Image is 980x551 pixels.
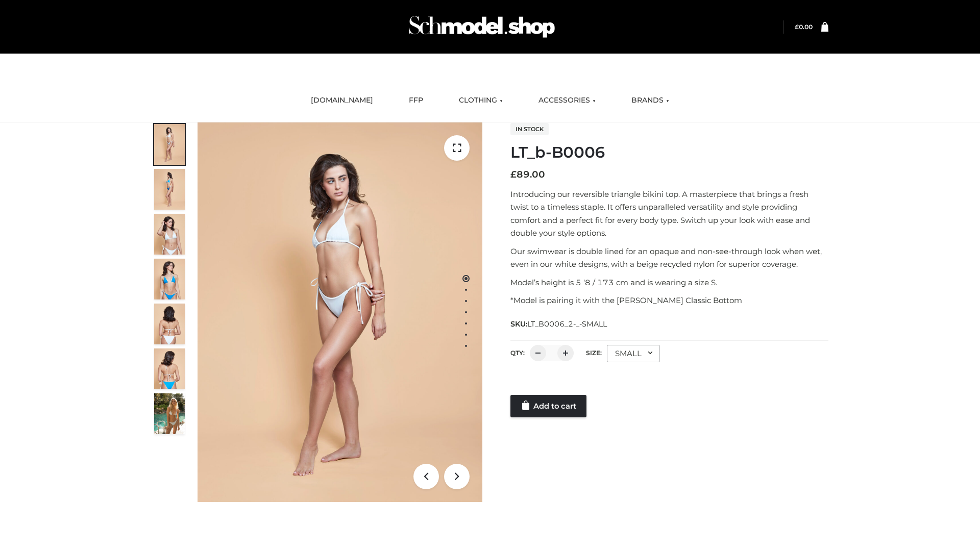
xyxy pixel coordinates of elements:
[154,214,185,255] img: ArielClassicBikiniTop_CloudNine_AzureSky_OW114ECO_3-scaled.jpg
[586,349,602,357] label: Size:
[795,23,813,31] bdi: 0.00
[154,124,185,165] img: ArielClassicBikiniTop_CloudNine_AzureSky_OW114ECO_1-scaled.jpg
[451,89,510,112] a: CLOTHING
[795,23,799,31] span: £
[154,259,185,299] img: ArielClassicBikiniTop_CloudNine_AzureSky_OW114ECO_4-scaled.jpg
[510,169,517,180] span: £
[198,122,482,502] img: ArielClassicBikiniTop_CloudNine_AzureSky_OW114ECO_1
[154,393,185,434] img: Arieltop_CloudNine_AzureSky2.jpg
[531,89,603,112] a: ACCESSORIES
[303,89,381,112] a: [DOMAIN_NAME]
[154,304,185,344] img: ArielClassicBikiniTop_CloudNine_AzureSky_OW114ECO_7-scaled.jpg
[510,294,828,307] p: *Model is pairing it with the [PERSON_NAME] Classic Bottom
[510,188,828,240] p: Introducing our reversible triangle bikini top. A masterpiece that brings a fresh twist to a time...
[510,276,828,289] p: Model’s height is 5 ‘8 / 173 cm and is wearing a size S.
[510,349,525,357] label: QTY:
[624,89,677,112] a: BRANDS
[510,143,828,162] h1: LT_b-B0006
[405,7,558,47] img: Schmodel Admin 964
[510,318,608,330] span: SKU:
[510,169,545,180] bdi: 89.00
[607,345,660,362] div: SMALL
[510,395,586,417] a: Add to cart
[401,89,431,112] a: FFP
[154,169,185,210] img: ArielClassicBikiniTop_CloudNine_AzureSky_OW114ECO_2-scaled.jpg
[527,319,607,329] span: LT_B0006_2-_-SMALL
[795,23,813,31] a: £0.00
[154,348,185,389] img: ArielClassicBikiniTop_CloudNine_AzureSky_OW114ECO_8-scaled.jpg
[510,123,549,135] span: In stock
[510,245,828,271] p: Our swimwear is double lined for an opaque and non-see-through look when wet, even in our white d...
